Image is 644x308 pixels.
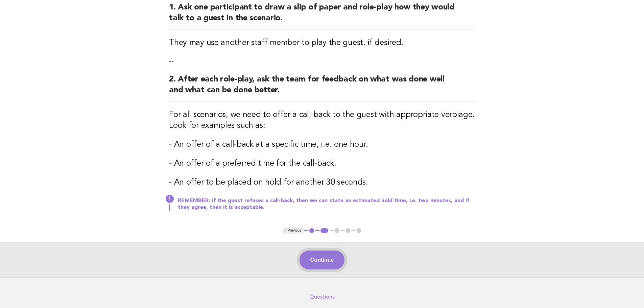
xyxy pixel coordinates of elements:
h3: They may use another staff member to play the guest, if desired. [169,38,475,48]
a: Questions [309,293,335,300]
h2: 1. Ask one participant to draw a slip of paper and role-play how they would talk to a guest in th... [169,2,475,29]
button: 2 [319,227,329,234]
h3: For all scenarios, we need to offer a call-back to the guest with appropriate verbiage. Look for ... [169,110,475,131]
p: -- [169,56,475,66]
h2: 2. After each role-play, ask the team for feedback on what was done well and what can be done bet... [169,74,475,101]
h3: - An offer to be placed on hold for another 30 seconds. [169,177,475,188]
button: 1 [308,227,315,234]
p: REMEMBER: If the guest refuses a call-back, then we can state an estimated hold time, i.e. two mi... [178,197,475,211]
h3: - An offer of a call-back at a specific time, i.e. one hour. [169,139,475,150]
button: < Previous [282,227,304,234]
button: Continue [300,251,344,269]
h3: - An offer of a preferred time for the call-back. [169,158,475,169]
